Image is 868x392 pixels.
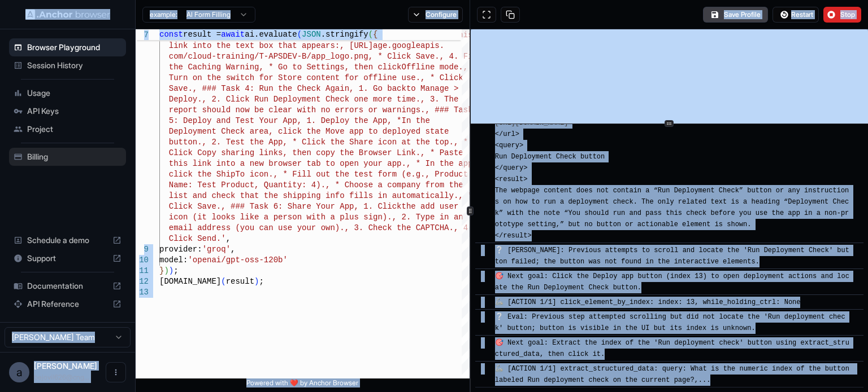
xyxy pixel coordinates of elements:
span: Project [27,124,121,135]
div: Browser Playground [9,38,126,56]
span: result [226,277,254,286]
span: ❔ Eval: Previous step attempted scrolling but did not locate the 'Run deployment check' button; b... [495,313,845,332]
span: , * In the app, [406,159,478,168]
div: a [9,362,29,382]
span: ❔ [PERSON_NAME]: Previous attempts to scroll and locate the 'Run Deployment Check' button failed;... [495,246,849,266]
span: ​ [481,363,487,375]
span: Support [27,253,108,264]
span: ​ [481,297,487,308]
span: k Save., 4. Fix [406,52,478,61]
span: 📄 <url> </url> <query> Run Deployment Check button </query> <result> The webpage content does not... [495,108,849,240]
span: Deployment Check area, click the Move app to deplo [169,127,406,136]
span: Usage [27,87,121,99]
span: , [226,234,231,243]
span: to Manage > [406,84,458,93]
div: Billing [9,148,126,166]
span: yed state [406,127,449,136]
div: API Keys [9,102,126,120]
div: Session History [9,56,126,74]
span: nk., * Paste [406,148,463,157]
span: t the top., * [406,138,468,147]
span: Session History [27,60,121,71]
span: Restart [791,10,813,19]
span: 'groq' [202,245,231,254]
a: [URL][DOMAIN_NAME] [495,119,568,127]
span: [DOMAIN_NAME] [159,277,221,286]
div: 12 [136,276,149,287]
span: { [373,30,377,39]
span: email address (you can use your own)., 3. Check th [169,223,406,232]
div: 9 [136,244,149,255]
span: the add user [401,202,458,211]
span: Click Copy sharing links, then copy the Browser Li [169,148,406,157]
span: Click Save., ### Task 6: Share Your App, 1. Click [169,202,402,211]
button: Open menu [106,362,126,382]
span: ) [169,266,173,275]
span: result = [183,30,221,39]
span: e.g., Product [406,170,468,179]
span: ( [297,30,302,39]
span: ) [254,277,259,286]
span: Deploy., 2. Click Run Deployment Check one more ti [169,95,406,104]
span: Documentation [27,280,108,292]
span: me., 3. The [406,95,458,104]
span: list and check that the shipping info fills in aut [169,191,406,200]
span: Name: Test Product, Quantity: 4)., * Choose a comp [169,180,406,190]
span: omatically., * [406,191,473,200]
span: model: [159,256,188,265]
button: Stop [823,7,861,23]
span: age.googleapis. [373,41,444,50]
span: 'openai/gpt-oss-120b' [188,256,287,265]
span: this link into a new browser tab to open your app. [169,159,406,168]
span: any from the [406,180,463,190]
span: 🎯 Next goal: Click the Deploy app button (index 13) to open deployment actions and locate the Run... [495,272,849,292]
span: ) [164,266,168,275]
span: Powered with ❤️ by Anchor Browser [246,378,358,392]
span: bejovil626@cnguopin.com [34,373,89,381]
span: adem jay [34,361,97,371]
div: Usage [9,84,126,102]
span: 🎯 Next goal: Extract the index of the 'Run deployment check' button using extract_structured_data... [495,339,849,358]
div: 10 [136,255,149,266]
div: Support [9,249,126,267]
img: Anchor Logo [25,9,110,20]
button: Open in full screen [477,7,496,23]
span: report should now be clear with no errors or warni [169,105,406,114]
span: 5: Deploy and Test Your App, 1. Deploy the App, * [169,116,402,125]
span: ​ [481,271,487,282]
span: , [231,245,235,254]
div: Project [9,120,126,138]
span: example: [150,10,177,19]
span: } [159,266,164,275]
span: In the [401,116,429,125]
span: se., * Click [406,73,463,82]
button: Save Profile [703,7,768,23]
span: ​ [481,311,487,323]
span: Offline mode., * [401,63,477,72]
div: Schedule a demo [9,231,126,249]
span: button., 2. Test the App, * Click the Share icon a [169,138,406,147]
span: ( [368,30,373,39]
button: Configure [408,7,463,23]
span: click the ShipTo icon., * Fill out the test form ( [169,170,406,179]
span: API Reference [27,298,108,310]
span: Billing [27,151,121,162]
span: ngs., ### Task [406,105,473,114]
span: 🦾 [ACTION 1/1] click_element_by_index: index: 13, while_holding_ctrl: None [495,298,801,306]
span: . Type in an [406,213,463,222]
span: com/cloud-training/T-APSDEV-B/app_logo.png, * Clic [169,52,406,61]
span: link into the text box that appears:, [URL] [169,41,373,50]
span: 7 [136,30,149,41]
span: ai.evaluate [245,30,297,39]
span: Save., ### Task 4: Run the Check Again, 1. Go back [169,84,406,93]
span: Schedule a demo [27,235,108,246]
button: Restart [772,7,819,23]
span: e CAPTCHA., 4. [406,223,473,232]
span: Click Send.' [169,234,226,243]
span: .stringify [321,30,368,39]
span: API Keys [27,105,121,117]
span: ​ [481,337,487,349]
div: 11 [136,266,149,276]
span: JSON [302,30,321,39]
span: ; [173,266,178,275]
